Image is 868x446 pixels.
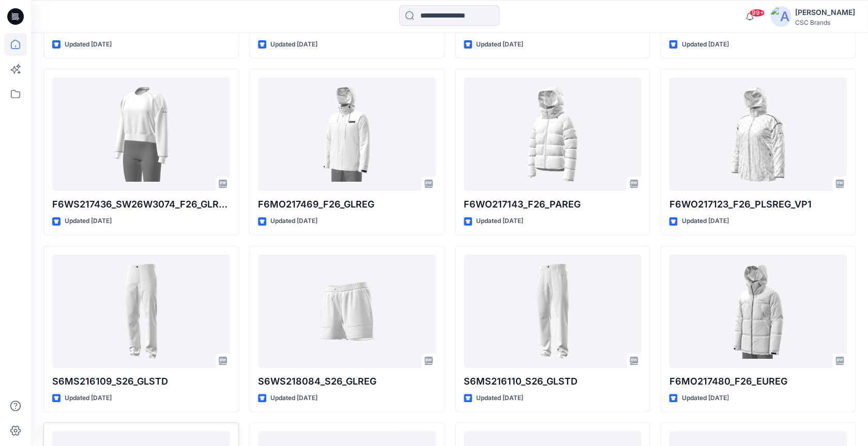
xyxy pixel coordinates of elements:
[669,254,847,368] a: F6MO217480_F26_EUREG
[795,19,855,26] div: CSC Brands
[476,39,523,50] p: Updated [DATE]
[681,216,728,227] p: Updated [DATE]
[476,216,523,227] p: Updated [DATE]
[258,197,436,212] p: F6MO217469_F26_GLREG
[52,374,230,389] p: S6MS216109_S26_GLSTD
[669,77,847,191] a: F6WO217123_F26_PLSREG_VP1
[749,9,765,17] span: 99+
[795,6,855,19] div: [PERSON_NAME]
[258,77,436,191] a: F6MO217469_F26_GLREG
[52,254,230,368] a: S6MS216109_S26_GLSTD
[270,39,317,50] p: Updated [DATE]
[52,197,230,212] p: F6WS217436_SW26W3074_F26_GLREL_VFA
[681,39,728,50] p: Updated [DATE]
[770,6,791,27] img: avatar
[464,374,642,389] p: S6MS216110_S26_GLSTD
[65,216,112,227] p: Updated [DATE]
[476,393,523,404] p: Updated [DATE]
[65,39,112,50] p: Updated [DATE]
[681,393,728,404] p: Updated [DATE]
[464,77,642,191] a: F6WO217143_F26_PAREG
[258,254,436,368] a: S6WS218084_S26_GLREG
[65,393,112,404] p: Updated [DATE]
[464,197,642,212] p: F6WO217143_F26_PAREG
[270,393,317,404] p: Updated [DATE]
[669,197,847,212] p: F6WO217123_F26_PLSREG_VP1
[258,374,436,389] p: S6WS218084_S26_GLREG
[270,216,317,227] p: Updated [DATE]
[669,374,847,389] p: F6MO217480_F26_EUREG
[52,77,230,191] a: F6WS217436_SW26W3074_F26_GLREL_VFA
[464,254,642,368] a: S6MS216110_S26_GLSTD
